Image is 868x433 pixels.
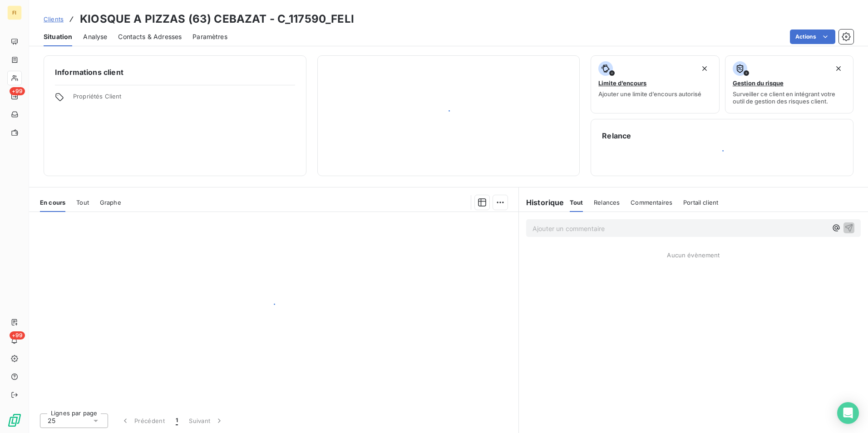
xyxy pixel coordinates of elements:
[790,30,835,44] button: Actions
[44,15,64,23] span: Clients
[10,87,25,95] span: +99
[76,199,89,206] span: Tout
[73,93,295,105] span: Propriétés Client
[176,416,178,425] span: 1
[602,130,842,141] h6: Relance
[115,411,170,430] button: Précédent
[44,32,72,41] span: Situation
[40,199,65,206] span: En cours
[183,411,229,430] button: Suivant
[598,79,646,87] span: Limite d’encours
[44,15,64,24] a: Clients
[170,411,183,430] button: 1
[48,416,55,425] span: 25
[7,5,22,20] div: FI
[594,199,620,206] span: Relances
[83,32,107,41] span: Analyse
[733,79,784,87] span: Gestion du risque
[519,197,564,208] h6: Historique
[591,55,719,113] button: Limite d’encoursAjouter une limite d’encours autorisé
[118,32,182,41] span: Contacts & Adresses
[837,402,859,424] div: Open Intercom Messenger
[55,67,295,78] h6: Informations client
[631,199,672,206] span: Commentaires
[100,199,121,206] span: Graphe
[725,55,853,113] button: Gestion du risqueSurveiller ce client en intégrant votre outil de gestion des risques client.
[683,199,718,206] span: Portail client
[570,199,583,206] span: Tout
[10,331,25,340] span: +99
[80,11,354,27] h3: KIOSQUE A PIZZAS (63) CEBAZAT - C_117590_FELI
[598,90,701,98] span: Ajouter une limite d’encours autorisé
[192,32,227,41] span: Paramètres
[7,413,22,428] img: Logo LeanPay
[733,90,846,105] span: Surveiller ce client en intégrant votre outil de gestion des risques client.
[667,251,720,259] span: Aucun évènement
